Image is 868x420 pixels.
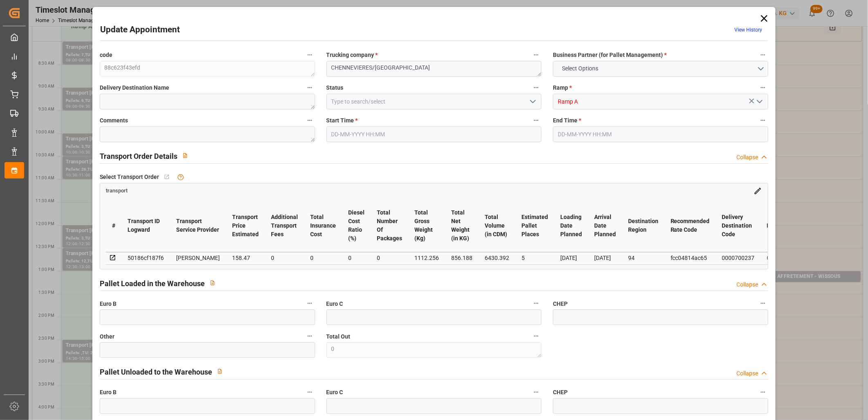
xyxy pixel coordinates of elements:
span: Euro C [327,388,343,397]
div: 0 [348,253,365,263]
button: End Time * [758,115,768,126]
th: Total Number Of Packages [371,199,408,252]
button: Business Partner (for Pallet Management) * [758,50,768,60]
input: DD-MM-YYYY HH:MM [327,126,542,142]
span: code [100,51,112,59]
th: Recommended Rate Code [664,199,716,252]
span: CHEP [553,300,568,308]
div: [DATE] [560,253,582,263]
div: [DATE] [594,253,616,263]
th: Destination Region [622,199,664,252]
div: Collapse [736,280,758,289]
div: Collapse [736,369,758,378]
span: Other [100,332,114,341]
button: Ramp * [758,82,768,93]
button: code [304,50,315,60]
div: CHENNEVIERES/MARNE CEDEX [767,253,849,263]
button: Total Out [531,331,541,341]
span: Delivery Destination Name [100,84,169,92]
span: Status [327,84,344,92]
th: Transport Price Estimated [226,199,265,252]
span: Euro C [327,300,343,308]
th: Loading Date Planned [554,199,588,252]
div: 0 [271,253,298,263]
th: Total Insurance Cost [304,199,342,252]
button: Euro C [531,298,541,309]
div: Collapse [736,153,758,162]
th: Total Gross Weight (Kg) [408,199,445,252]
th: Additional Transport Fees [265,199,304,252]
button: Status [531,82,541,93]
span: Ramp [553,84,572,92]
th: Diesel Cost Ratio (%) [342,199,371,252]
div: 0000700237 [722,253,755,263]
h2: Pallet Loaded in the Warehouse [100,278,205,289]
div: 158.47 [232,253,259,263]
button: CHEP [758,387,768,397]
button: Euro B [304,298,315,309]
span: Business Partner (for Pallet Management) [553,51,667,59]
h2: Transport Order Details [100,151,177,162]
div: 0 [377,253,402,263]
span: Total Out [327,332,351,341]
span: Trucking company [327,51,378,59]
button: open menu [553,61,768,77]
button: Other [304,331,315,341]
div: 856.188 [451,253,472,263]
h2: Pallet Unloaded to the Warehouse [100,366,212,377]
th: Transport ID Logward [121,199,170,252]
div: 5 [521,253,548,263]
div: [PERSON_NAME] [176,253,220,263]
input: DD-MM-YYYY HH:MM [553,126,768,142]
button: CHEP [758,298,768,309]
span: transport [106,188,128,194]
th: Total Net Weight (in KG) [445,199,479,252]
textarea: 88c623f43efd [100,61,315,77]
button: View description [205,275,220,291]
button: open menu [753,95,765,108]
button: Trucking company * [531,50,541,60]
span: Comments [100,116,128,125]
span: End Time [553,116,581,125]
div: 6430.392 [485,253,509,263]
th: Estimated Pallet Places [515,199,554,252]
button: View description [212,364,228,379]
span: Euro B [100,388,116,397]
span: Select Options [558,64,602,73]
input: Type to search/select [327,94,542,109]
button: View description [177,148,193,163]
span: Select Transport Order [100,173,159,181]
button: Comments [304,115,315,126]
div: 94 [628,253,658,263]
textarea: 0 [327,342,542,358]
th: # [106,199,121,252]
h2: Update Appointment [100,23,180,36]
button: Delivery Destination Name [304,82,315,93]
a: transport [106,187,128,194]
input: Type to search/select [553,94,768,109]
textarea: CHENNEVIERES/[GEOGRAPHIC_DATA] [327,61,542,77]
a: View History [734,27,762,33]
span: Euro B [100,300,116,308]
th: Transport Service Provider [170,199,226,252]
th: Delivery Destination City [761,199,855,252]
div: 1112.256 [414,253,439,263]
button: Euro B [304,387,315,397]
div: fcc04814ac65 [671,253,710,263]
th: Total Volume (in CDM) [479,199,515,252]
button: Start Time * [531,115,541,126]
span: Start Time [327,116,358,125]
div: 0 [310,253,336,263]
th: Arrival Date Planned [588,199,622,252]
div: 50186cf187f6 [128,253,164,263]
button: open menu [526,95,539,108]
span: CHEP [553,388,568,397]
button: Euro C [531,387,541,397]
th: Delivery Destination Code [716,199,761,252]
